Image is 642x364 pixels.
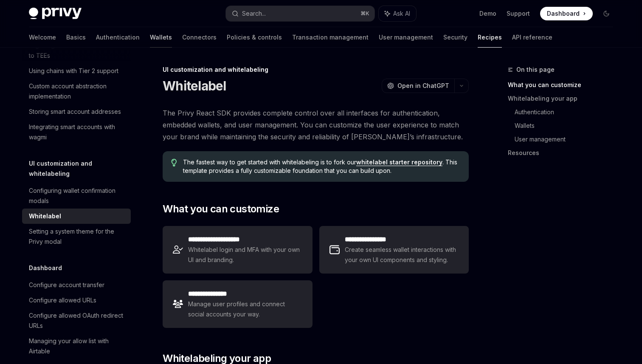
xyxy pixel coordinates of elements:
[360,10,369,17] span: ⌘ K
[29,122,126,142] div: Integrating smart accounts with wagmi
[29,81,126,102] div: Custom account abstraction implementation
[22,333,131,359] a: Managing your allow list with Airtable
[379,27,433,48] a: User management
[22,104,131,119] a: Storing smart account addresses
[515,119,620,133] a: Wallets
[29,27,56,48] a: Welcome
[508,146,620,160] a: Resources
[292,27,369,48] a: Transaction management
[22,63,131,79] a: Using chains with Tier 2 support
[319,226,469,274] a: **** **** **** *Create seamless wallet interactions with your own UI components and styling.
[22,277,131,293] a: Configure account transfer
[478,27,502,48] a: Recipes
[508,78,620,92] a: What you can customize
[382,79,454,93] button: Open in ChatGPT
[22,79,131,104] a: Custom account abstraction implementation
[540,7,593,20] a: Dashboard
[29,211,61,221] div: Whitelabel
[22,308,131,333] a: Configure allowed OAuth redirect URLs
[443,27,467,48] a: Security
[345,245,459,265] span: Create seamless wallet interactions with your own UI components and styling.
[29,107,121,117] div: Storing smart account addresses
[29,280,104,290] div: Configure account transfer
[516,65,555,75] span: On this page
[29,336,126,356] div: Managing your allow list with Airtable
[163,107,469,143] span: The Privy React SDK provides complete control over all interfaces for authentication, embedded wa...
[29,66,118,76] div: Using chains with Tier 2 support
[182,27,217,48] a: Connectors
[183,158,460,175] span: The fastest way to get started with whitelabeling is to fork our . This template provides a fully...
[163,280,312,328] a: **** **** *****Manage user profiles and connect social accounts your way.
[22,183,131,209] a: Configuring wallet confirmation modals
[22,293,131,308] a: Configure allowed URLs
[393,9,410,18] span: Ask AI
[356,158,442,166] a: whitelabel starter repository
[22,224,131,249] a: Setting a system theme for the Privy modal
[508,92,620,105] a: Whitelabeling your app
[515,105,620,119] a: Authentication
[29,186,126,206] div: Configuring wallet confirmation modals
[171,159,177,166] svg: Tip
[379,6,416,21] button: Ask AI
[226,6,374,21] button: Search...⌘K
[29,226,126,247] div: Setting a system theme for the Privy modal
[507,9,530,18] a: Support
[512,27,552,48] a: API reference
[22,209,131,224] a: Whitelabel
[227,27,282,48] a: Policies & controls
[188,245,302,265] span: Whitelabel login and MFA with your own UI and branding.
[163,202,279,216] span: What you can customize
[188,299,302,319] span: Manage user profiles and connect social accounts your way.
[29,263,62,273] h5: Dashboard
[22,119,131,145] a: Integrating smart accounts with wagmi
[29,310,126,331] div: Configure allowed OAuth redirect URLs
[163,65,469,74] div: UI customization and whitelabeling
[29,295,96,305] div: Configure allowed URLs
[515,133,620,146] a: User management
[242,8,266,19] div: Search...
[163,78,226,93] h1: Whitelabel
[150,27,172,48] a: Wallets
[66,27,86,48] a: Basics
[29,8,82,20] img: dark logo
[96,27,140,48] a: Authentication
[600,7,613,20] button: Toggle dark mode
[479,9,496,18] a: Demo
[397,82,449,90] span: Open in ChatGPT
[29,158,131,179] h5: UI customization and whitelabeling
[547,9,580,18] span: Dashboard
